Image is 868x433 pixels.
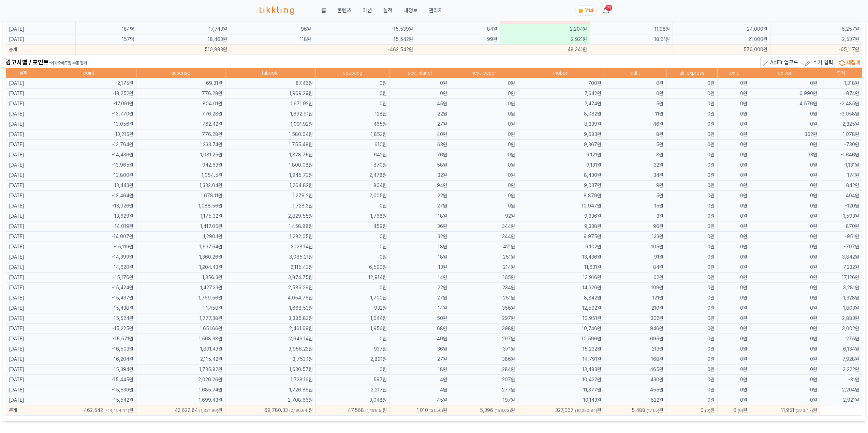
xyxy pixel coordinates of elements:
[718,170,750,181] td: 0원
[750,78,820,89] td: 0원
[770,34,862,45] td: -2,537원
[770,24,862,34] td: -6,257원
[718,78,750,89] td: 0원
[225,68,315,78] th: taboola
[137,34,230,45] td: 18,463원
[315,211,390,221] td: 1,768원
[337,6,352,15] a: 콘텐츠
[6,109,41,119] td: [DATE]
[390,252,450,262] td: 18원
[500,45,590,55] td: 48,341원
[6,58,87,68] h2: 광고사별 / 포인트
[518,89,604,99] td: 7,642원
[450,191,518,201] td: 0원
[750,119,820,129] td: 0원
[136,201,225,211] td: 1,088.56원
[718,99,750,109] td: 0원
[6,160,41,170] td: [DATE]
[450,150,518,160] td: 0원
[718,150,750,160] td: 0원
[604,211,666,221] td: 3원
[450,242,518,252] td: 421원
[41,78,136,89] td: -2,175원
[6,211,41,221] td: [DATE]
[518,201,604,211] td: 10,947원
[225,109,315,119] td: 1,692.91원
[136,119,225,129] td: 762.42원
[41,150,136,160] td: -14,436원
[136,191,225,201] td: 1,678.11원
[136,129,225,140] td: 776.28원
[718,181,750,191] td: 0원
[41,232,136,242] td: -14,007원
[225,252,315,262] td: 3,085.21원
[225,262,315,273] td: 2,115.43원
[315,129,390,140] td: 1,853원
[718,242,750,252] td: 0원
[518,109,604,119] td: 8,082원
[383,6,393,15] a: 실적
[666,201,718,211] td: 0원
[41,262,136,273] td: -14,620원
[6,129,41,140] td: [DATE]
[518,221,604,232] td: 9,338원
[604,150,666,160] td: 8원
[578,8,584,14] img: coin
[136,99,225,109] td: 804.01원
[315,140,390,150] td: 610원
[136,150,225,160] td: 1,081.25원
[666,160,718,170] td: 0원
[6,242,41,252] td: [DATE]
[666,242,718,252] td: 0원
[136,109,225,119] td: 776.28원
[666,211,718,221] td: 0원
[225,170,315,181] td: 1,945.73원
[41,181,136,191] td: -13,443원
[315,150,390,160] td: 642원
[41,242,136,252] td: -15,119원
[820,201,862,211] td: -120원
[225,129,315,140] td: 1,580.64원
[518,68,604,78] th: mobon
[518,160,604,170] td: 9,131원
[75,34,137,45] td: 157명
[603,6,609,15] a: 21
[820,221,862,232] td: -870원
[820,119,862,129] td: -2,325원
[604,99,666,109] td: 5원
[41,99,136,109] td: -17,061원
[390,119,450,129] td: 27원
[136,232,225,242] td: 1,290.1원
[718,68,750,78] th: temu
[500,24,590,34] td: 2,204원
[450,181,518,191] td: 0원
[604,242,666,252] td: 105원
[137,45,230,55] td: 510,883원
[604,68,666,78] th: adfit
[41,140,136,150] td: -13,764원
[390,160,450,170] td: 58원
[750,181,820,191] td: 0원
[41,89,136,99] td: -18,252원
[750,109,820,119] td: 0원
[770,59,798,66] span: AdFit 업로드
[450,68,518,78] th: next_paper
[314,34,416,45] td: -15,542원
[6,99,41,109] td: [DATE]
[136,89,225,99] td: 776.28원
[450,221,518,232] td: 344원
[390,232,450,242] td: 32원
[6,34,76,45] td: [DATE]
[225,140,315,150] td: 1,755.48원
[315,99,390,109] td: 0원
[6,170,41,181] td: [DATE]
[666,89,718,99] td: 0원
[518,150,604,160] td: 9,121원
[666,150,718,160] td: 0원
[315,191,390,201] td: 2,005원
[225,119,315,129] td: 1,091.92원
[390,181,450,191] td: 94원
[136,68,225,78] th: adsense
[225,242,315,252] td: 3,128.14원
[315,160,390,170] td: 870원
